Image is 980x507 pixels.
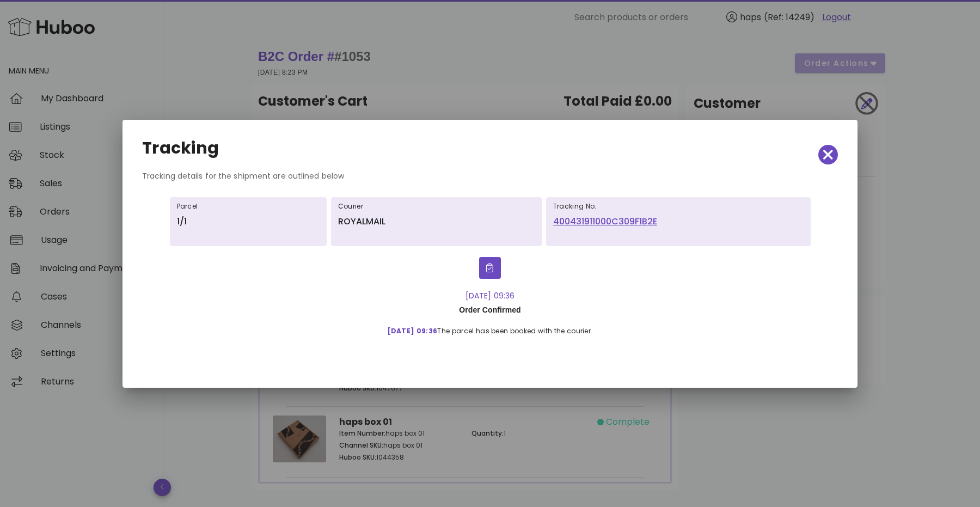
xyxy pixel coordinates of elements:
a: 400431911000C309F1B2E [553,215,804,228]
h2: Tracking [142,139,219,157]
div: Order Confirmed [379,302,602,318]
h6: Parcel [177,202,320,211]
div: The parcel has been booked with the courier. [379,318,602,338]
div: [DATE] 09:36 [379,290,602,302]
span: [DATE] 09:36 [388,326,438,335]
h6: Tracking No. [553,202,804,211]
div: Tracking details for the shipment are outlined below [133,170,847,191]
h6: Courier [338,202,535,211]
p: 1/1 [177,215,320,228]
p: ROYALMAIL [338,215,535,228]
